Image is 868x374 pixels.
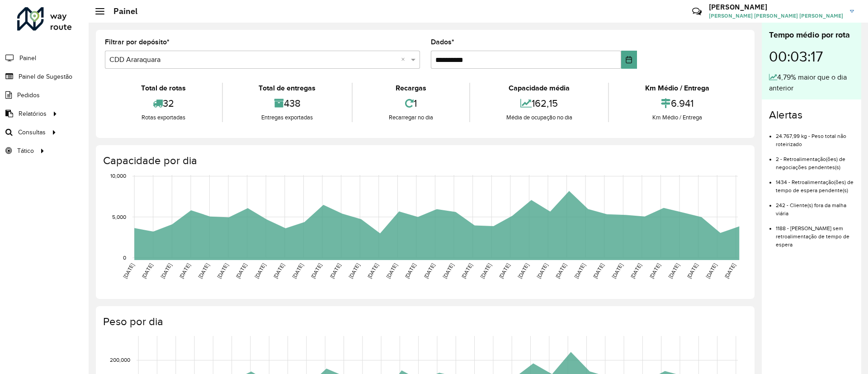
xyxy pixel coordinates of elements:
[19,110,47,117] font: Relatórios
[776,202,846,216] font: 242 - Cliente(s) fora da malha viária
[709,12,843,19] font: [PERSON_NAME] [PERSON_NAME] [PERSON_NAME]
[769,49,823,64] font: 00:03:17
[110,357,130,363] text: 200,000
[509,84,570,92] font: Capacidade média
[776,225,849,247] font: 1188 - [PERSON_NAME] sem retroalimentação de tempo de espera
[414,98,417,109] font: 1
[329,262,342,279] text: [DATE]
[506,114,572,121] font: Média de ocupação no dia
[769,109,802,121] font: Alertas
[310,262,323,279] text: [DATE]
[235,262,248,279] text: [DATE]
[259,84,316,92] font: Total de entregas
[687,2,707,21] a: Contato Rápido
[272,262,285,279] text: [DATE]
[769,73,847,92] font: 4,79% maior que o dia anterior
[163,98,174,109] font: 32
[18,129,46,136] font: Consultas
[535,262,548,279] text: [DATE]
[17,147,34,154] font: Tático
[291,262,304,279] text: [DATE]
[178,262,191,279] text: [DATE]
[141,84,186,92] font: Total de rotas
[611,262,624,279] text: [DATE]
[592,262,605,279] text: [DATE]
[686,262,699,279] text: [DATE]
[19,55,36,62] font: Painel
[776,156,845,170] font: 2 - Retroalimentação(ões) de negociações pendentes(s)
[197,262,210,279] text: [DATE]
[396,84,426,92] font: Recargas
[389,114,433,121] font: Recarregar no dia
[113,6,137,16] font: Painel
[705,262,718,279] text: [DATE]
[498,262,511,279] text: [DATE]
[671,98,693,109] font: 6.941
[216,262,229,279] text: [DATE]
[366,262,379,279] text: [DATE]
[648,262,661,279] text: [DATE]
[532,98,558,109] font: 162,15
[769,30,850,39] font: Tempo médio por rota
[19,73,72,80] font: Painel de Sugestão
[385,262,398,279] text: [DATE]
[17,92,40,99] font: Pedidos
[112,214,126,220] text: 5,000
[554,262,567,279] text: [DATE]
[142,114,185,121] font: Rotas exportadas
[517,262,530,279] text: [DATE]
[479,262,492,279] text: [DATE]
[404,262,417,279] text: [DATE]
[431,38,452,46] font: Dados
[261,114,313,121] font: Entregas exportadas
[423,262,436,279] text: [DATE]
[160,262,173,279] text: [DATE]
[254,262,267,279] text: [DATE]
[723,262,736,279] text: [DATE]
[652,114,702,121] font: Km Médio / Entrega
[348,262,361,279] text: [DATE]
[110,173,126,179] text: 10,000
[123,255,126,260] text: 0
[105,38,167,46] font: Filtrar por depósito
[776,133,846,147] font: 24.767,99 kg - Peso total não roteirizado
[776,179,854,193] font: 1434 - Retroalimentação(ões) de tempo de espera pendente(s)
[284,98,301,109] font: 438
[621,51,637,69] button: Escolha a data
[401,54,409,65] span: Clear all
[460,262,473,279] text: [DATE]
[667,262,680,279] text: [DATE]
[629,262,642,279] text: [DATE]
[103,155,197,166] font: Capacidade por dia
[122,262,135,279] text: [DATE]
[709,2,767,11] font: [PERSON_NAME]
[141,262,154,279] text: [DATE]
[645,84,709,92] font: Km Médio / Entrega
[103,316,163,327] font: Peso por dia
[573,262,586,279] text: [DATE]
[442,262,455,279] text: [DATE]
